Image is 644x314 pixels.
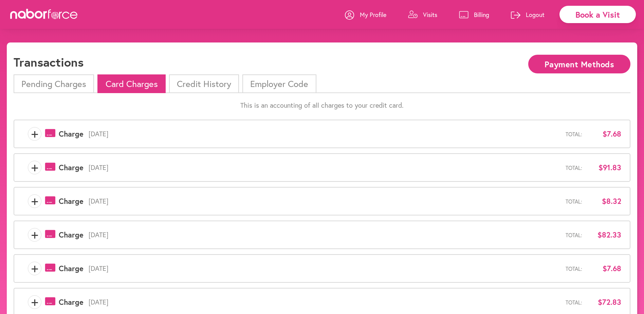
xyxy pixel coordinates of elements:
[566,232,582,238] span: Total:
[587,230,621,239] span: $82.33
[84,197,566,205] span: [DATE]
[28,194,41,208] span: +
[169,74,239,93] li: Credit History
[59,197,84,206] span: Charge
[59,163,84,172] span: Charge
[345,4,386,25] a: My Profile
[59,230,84,239] span: Charge
[97,74,165,93] li: Card Charges
[528,60,630,67] a: Payment Methods
[14,101,630,109] p: This is an accounting of all charges to your credit card.
[14,74,94,93] li: Pending Charges
[474,11,489,19] p: Billing
[587,163,621,172] span: $91.83
[566,198,582,205] span: Total:
[587,298,621,307] span: $72.83
[526,11,545,19] p: Logout
[28,262,41,275] span: +
[459,4,489,25] a: Billing
[566,131,582,137] span: Total:
[360,11,386,19] p: My Profile
[566,164,582,171] span: Total:
[84,264,566,273] span: [DATE]
[59,298,84,307] span: Charge
[511,4,545,25] a: Logout
[566,265,582,272] span: Total:
[587,264,621,273] span: $7.68
[84,130,566,138] span: [DATE]
[587,197,621,206] span: $8.32
[566,299,582,306] span: Total:
[423,11,437,19] p: Visits
[242,74,316,93] li: Employer Code
[14,55,84,69] h1: Transactions
[559,6,636,23] div: Book a Visit
[28,228,41,242] span: +
[84,231,566,239] span: [DATE]
[59,264,84,273] span: Charge
[408,4,437,25] a: Visits
[59,129,84,138] span: Charge
[84,298,566,306] span: [DATE]
[28,127,41,141] span: +
[84,163,566,172] span: [DATE]
[28,161,41,174] span: +
[28,295,41,309] span: +
[587,129,621,138] span: $7.68
[528,55,630,73] button: Payment Methods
